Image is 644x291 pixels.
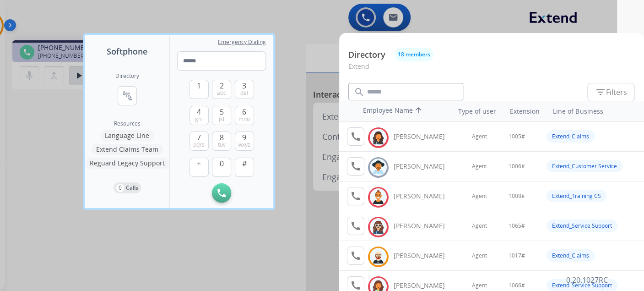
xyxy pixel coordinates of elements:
span: Filters [595,87,627,98]
span: 2 [220,80,224,91]
button: Reguard Legacy Support [85,158,169,169]
mat-icon: call [350,131,361,142]
button: 6mno [235,106,254,125]
button: 0Calls [114,182,141,193]
mat-icon: call [350,220,361,231]
span: 1065# [509,222,525,230]
span: Emergency Dialing [218,38,266,46]
img: avatar [372,131,385,145]
div: [PERSON_NAME] [394,221,455,231]
span: 1005# [509,133,525,140]
th: Extension [505,102,544,121]
span: Agent [472,192,487,200]
span: 1006# [509,163,525,170]
div: Extend_Claims [547,130,595,143]
p: 0 [116,184,124,192]
button: 4ghi [189,106,209,125]
div: Extend_Claims [547,249,595,262]
img: avatar [372,250,385,264]
div: Extend_Service Support [547,220,617,232]
span: 7 [197,132,201,143]
span: abc [217,89,226,97]
mat-icon: search [354,87,365,98]
span: + [197,158,201,169]
p: 0.20.1027RC [566,275,608,286]
button: 9wxyz [235,132,254,151]
mat-icon: arrow_upward [413,106,424,117]
span: 0 [220,158,224,169]
button: 2abc [212,80,231,99]
div: [PERSON_NAME] [394,281,455,290]
button: 7pqrs [189,132,209,151]
button: 8tuv [212,132,231,151]
mat-icon: filter_list [595,87,606,98]
button: Extend Claims Team [92,144,163,155]
div: [PERSON_NAME] [394,192,455,201]
button: + [189,158,209,177]
th: Employee Name [358,101,441,121]
p: Directory [348,49,385,61]
span: mno [238,115,250,123]
button: Filters [587,83,635,101]
span: 1017# [509,252,525,259]
mat-icon: connect_without_contact [122,90,133,101]
img: call-button [217,189,226,197]
span: Agent [472,133,487,140]
th: Line of Business [548,102,639,121]
p: Calls [126,184,138,192]
th: Type of user [445,102,501,121]
button: 0 [212,158,231,177]
mat-icon: call [350,161,361,172]
span: # [242,158,247,169]
div: [PERSON_NAME] [394,162,455,171]
div: Extend_Customer Service [547,160,622,172]
div: Extend_Training CS [547,190,606,202]
span: def [240,89,249,97]
button: 5jkl [212,106,231,125]
img: avatar [372,190,385,204]
span: Agent [472,222,487,230]
span: Agent [472,282,487,289]
span: 5 [220,106,224,117]
span: 4 [197,106,201,117]
div: [PERSON_NAME] [394,251,455,260]
div: [PERSON_NAME] [394,132,455,141]
span: 8 [220,132,224,143]
span: Agent [472,252,487,259]
mat-icon: call [350,191,361,202]
mat-icon: call [350,250,361,261]
span: jkl [219,115,224,123]
img: avatar [372,160,385,175]
button: # [235,158,254,177]
span: 1008# [509,192,525,200]
span: Softphone [107,45,147,58]
span: tuv [218,141,226,148]
span: Resources [114,120,141,127]
button: Language Line [100,130,154,141]
span: pqrs [193,141,205,148]
span: ghi [195,115,203,123]
span: 1 [197,80,201,91]
span: 1066# [509,282,525,289]
span: wxyz [238,141,250,148]
img: avatar [372,220,385,234]
span: Agent [472,163,487,170]
p: Extend [348,61,635,78]
h2: Directory [115,72,139,80]
button: 18 members [395,48,433,61]
span: 3 [242,80,246,91]
span: 9 [242,132,246,143]
button: 1 [189,80,209,99]
span: 6 [242,106,246,117]
mat-icon: call [350,280,361,291]
button: 3def [235,80,254,99]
